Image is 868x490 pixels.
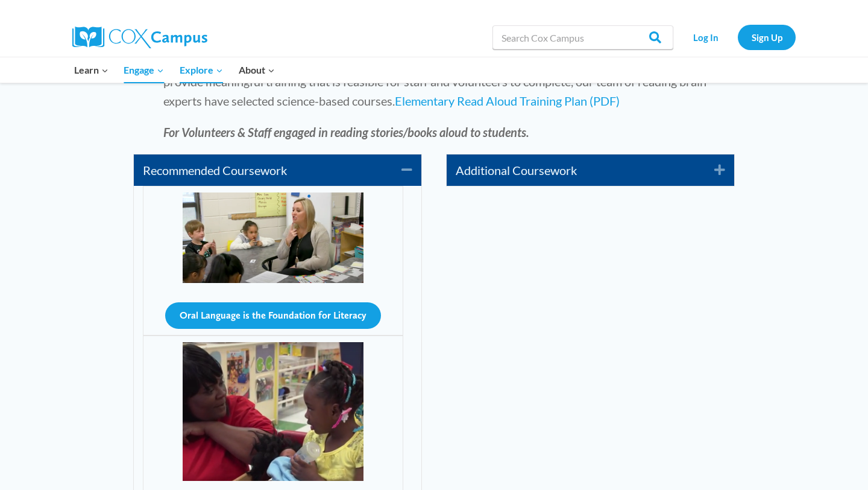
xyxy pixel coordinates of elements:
[679,25,796,49] nav: Secondary Navigation
[679,25,732,49] a: Log In
[456,161,696,180] a: Additional Coursework
[165,302,381,329] button: Oral Language is the Foundation for Literacy
[165,307,381,321] a: Oral Language is the Foundation for Literacy
[143,161,383,180] a: Recommended Coursework
[231,57,283,83] button: Child menu of About
[172,57,231,83] button: Child menu of Explore
[492,25,673,49] input: Search Cox Campus
[395,94,620,108] a: Elementary Read Aloud Training Plan (PDF)
[72,27,207,48] img: Cox Campus
[738,25,796,49] a: Sign Up
[183,192,363,283] img: Oral Language is the Foundation for Literacy image
[66,57,116,83] button: Child menu of Learn
[66,57,282,83] nav: Primary Navigation
[116,57,172,83] button: Child menu of Engage
[183,342,363,481] img: Read Alouds for Meaningful Vocabulary and Listening Comprehension image
[163,125,529,139] em: For Volunteers & Staff engaged in reading stories/books aloud to students.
